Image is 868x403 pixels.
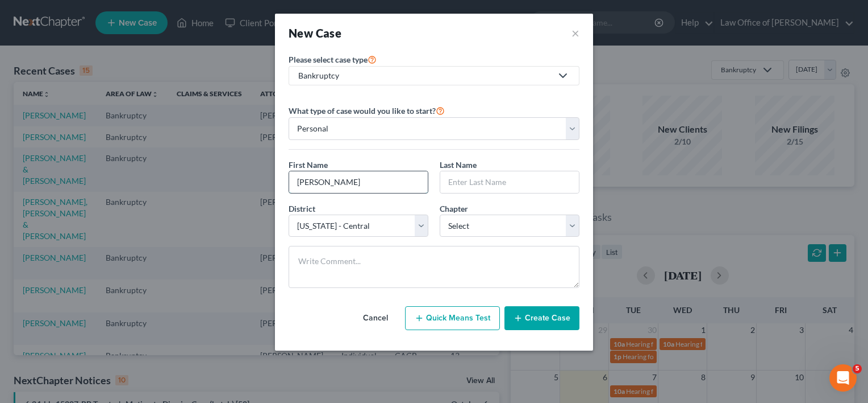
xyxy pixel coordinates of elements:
button: Cancel [350,307,400,330]
input: Enter Last Name [440,171,579,193]
span: District [289,204,315,213]
input: Enter First Name [289,171,428,193]
span: Chapter [440,204,468,213]
span: Last Name [440,160,477,170]
label: What type of case would you like to start? [289,104,445,117]
span: First Name [289,160,328,170]
button: × [571,25,579,41]
button: Create Case [504,306,579,330]
button: Quick Means Test [405,306,500,330]
strong: New Case [289,26,341,40]
span: Please select case type [289,55,368,64]
span: 5 [853,364,862,373]
div: Bankruptcy [298,70,552,81]
iframe: Intercom live chat [829,364,857,392]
